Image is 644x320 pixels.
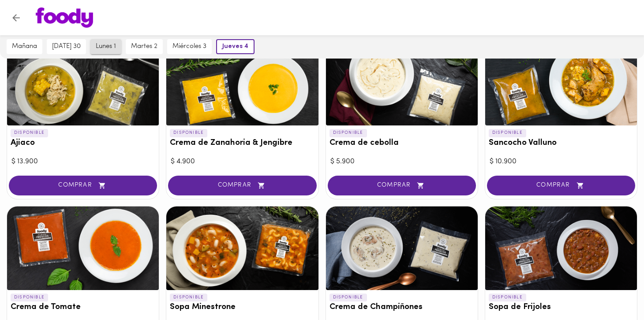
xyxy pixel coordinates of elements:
[11,129,48,137] p: DISPONIBLE
[329,129,367,137] p: DISPONIBLE
[593,269,635,311] iframe: Messagebird Livechat Widget
[170,294,207,302] p: DISPONIBLE
[167,39,212,54] button: miércoles 3
[168,176,316,195] button: COMPRAR
[485,206,637,290] div: Sopa de Frijoles
[485,42,637,125] div: Sancocho Valluno
[5,7,27,29] button: Volver
[166,206,318,290] div: Sopa Minestrone
[7,206,159,290] div: Crema de Tomate
[328,176,476,195] button: COMPRAR
[11,303,155,312] h3: Crema de Tomate
[12,43,37,51] span: mañana
[36,7,93,28] img: logo.png
[7,42,159,125] div: Ajiaco
[326,206,478,290] div: Crema de Champiñones
[329,139,474,148] h3: Crema de cebolla
[489,129,526,137] p: DISPONIBLE
[7,39,42,54] button: mañana
[326,42,478,125] div: Crema de cebolla
[489,303,633,312] h3: Sopa de Frijoles
[11,139,155,148] h3: Ajiaco
[329,294,367,302] p: DISPONIBLE
[20,182,146,189] span: COMPRAR
[339,182,465,189] span: COMPRAR
[131,43,157,51] span: martes 2
[329,303,474,312] h3: Crema de Champiñones
[179,182,305,189] span: COMPRAR
[490,157,633,167] div: $ 10.900
[171,157,314,167] div: $ 4.900
[166,42,318,125] div: Crema de Zanahoria & Jengibre
[126,39,163,54] button: martes 2
[498,182,624,189] span: COMPRAR
[222,43,248,51] span: jueves 4
[170,129,207,137] p: DISPONIBLE
[90,39,121,54] button: lunes 1
[489,294,526,302] p: DISPONIBLE
[96,43,116,51] span: lunes 1
[170,303,315,312] h3: Sopa Minestrone
[11,294,48,302] p: DISPONIBLE
[172,43,206,51] span: miércoles 3
[489,139,633,148] h3: Sancocho Valluno
[47,39,86,54] button: [DATE] 30
[11,157,154,167] div: $ 13.900
[216,39,255,54] button: jueves 4
[52,43,81,51] span: [DATE] 30
[9,176,157,195] button: COMPRAR
[487,176,635,195] button: COMPRAR
[170,139,315,148] h3: Crema de Zanahoria & Jengibre
[330,157,473,167] div: $ 5.900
